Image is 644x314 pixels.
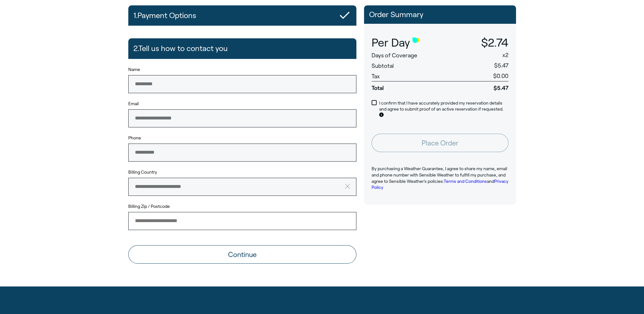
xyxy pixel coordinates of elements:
h2: 2. Tell us how to contact you [133,41,228,56]
span: $0.00 [493,73,508,79]
span: x 2 [502,52,508,58]
button: Continue [128,245,356,264]
p: I confirm that I have accurately provided my reservation details and agree to submit proof of an ... [379,100,508,119]
span: Total [372,81,458,92]
button: 1.Payment Options [128,5,356,26]
span: $5.47 [458,81,508,92]
span: $5.47 [494,62,508,69]
span: Days of Coverage [372,52,417,59]
label: Billing Country [128,169,157,176]
a: Terms and Conditions [444,179,487,184]
button: 2.Tell us how to contact you [128,38,356,59]
p: Order Summary [369,10,511,19]
span: Subtotal [372,63,394,69]
label: Phone [128,135,356,141]
label: Email [128,101,356,107]
span: Tax [372,73,380,80]
button: clear value [343,178,356,195]
span: $2.74 [481,36,508,49]
p: By purchasing a Weather Guarantee, I agree to share my name, email and phone number with Sensible... [372,166,508,190]
label: Name [128,67,356,73]
span: Per Day [372,36,410,49]
button: Place Order [372,134,508,152]
label: Billing Zip / Postcode [128,203,356,210]
h2: 1. Payment Options [133,8,196,23]
iframe: Customer reviews powered by Trustpilot [364,215,516,259]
